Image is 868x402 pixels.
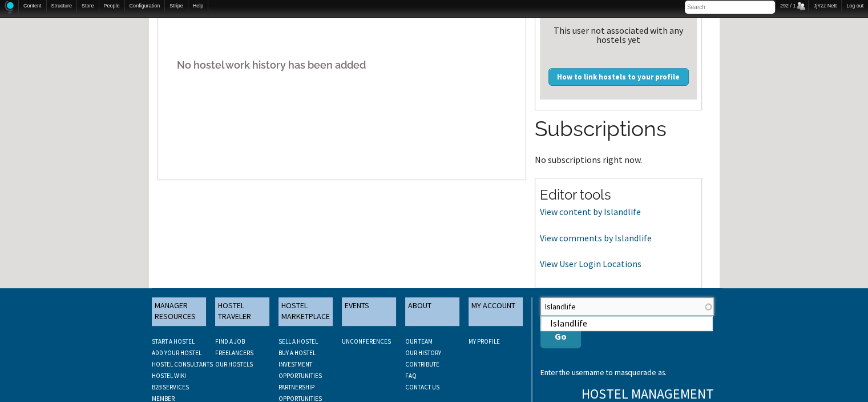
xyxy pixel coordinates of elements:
[544,26,692,44] div: This user not associated with any hostels yet
[469,297,523,326] a: MY ACCOUNT
[152,349,201,357] a: ADD YOUR HOSTEL
[405,383,439,391] a: CONTACT US
[535,114,702,144] h2: Subscriptions
[405,297,459,326] a: ABOUT
[278,337,318,345] a: SELL A HOSTEL
[152,372,186,380] a: HOSTEL WIKI
[215,360,253,368] a: OUR HOSTELS
[405,337,433,345] a: OUR TEAM
[548,68,689,85] a: How to link hostels to your profile
[405,372,417,380] a: FAQ
[152,360,213,368] a: HOSTEL CONSULTANTS
[535,114,702,164] section: No subscriptions right now.
[167,47,518,82] h5: No hostel work history has been added
[540,185,697,205] h2: Editor tools
[278,297,333,326] a: HOSTEL MARKETPLACE
[540,369,713,377] div: Enter the username to masquerade as.
[152,383,189,391] a: B2B SERVICES
[215,337,245,345] a: FIND A JOB
[685,1,775,14] input: Search
[405,349,441,357] a: OUR HISTORY
[540,258,641,269] a: View User Login Locations
[550,317,587,329] div: Islandlife
[5,1,14,14] img: Home
[405,360,439,368] a: CONTRIBUTE
[278,360,322,380] a: INVESTMENT OPPORTUNITIES
[469,337,500,345] a: My Profile
[342,297,396,326] a: EVENTS
[342,337,391,345] a: UNCONFERENCES
[540,206,641,217] a: View content by Islandlife
[540,232,652,244] a: View comments by Islandlife
[278,349,316,357] a: BUY A HOSTEL
[215,349,253,357] a: FREELANCERS
[540,324,581,348] button: Go
[152,337,195,345] a: START A HOSTEL
[215,297,269,326] a: HOSTEL TRAVELER
[152,297,206,326] a: MANAGER RESOURCES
